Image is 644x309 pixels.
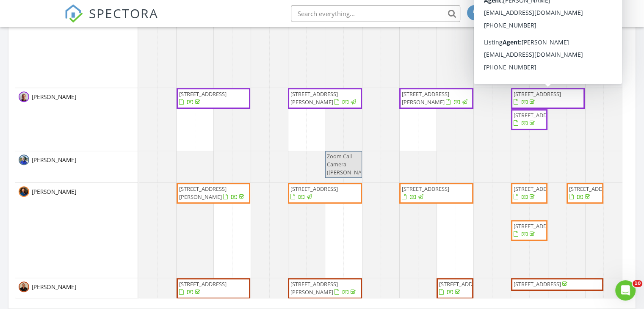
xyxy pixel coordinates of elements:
[491,14,574,22] div: Double Scope Inspections
[514,185,561,193] span: [STREET_ADDRESS]
[514,280,561,288] span: [STREET_ADDRESS]
[64,4,83,23] img: The Best Home Inspection Software - Spectora
[402,185,449,193] span: [STREET_ADDRESS]
[19,154,29,165] img: tom_stance_3.jpg
[514,222,561,230] span: [STREET_ADDRESS]
[290,280,338,296] span: [STREET_ADDRESS][PERSON_NAME]
[291,5,460,22] input: Search everything...
[19,186,29,197] img: joe_headshot.jpg
[290,90,338,106] span: [STREET_ADDRESS][PERSON_NAME]
[402,90,449,106] span: [STREET_ADDRESS][PERSON_NAME]
[179,90,227,98] span: [STREET_ADDRESS]
[30,283,78,291] span: [PERSON_NAME]
[64,11,158,29] a: SPECTORA
[514,111,561,119] span: [STREET_ADDRESS]
[179,280,227,288] span: [STREET_ADDRESS]
[615,280,636,301] iframe: Intercom live chat
[19,91,29,102] img: mark_benson.jpeg
[439,280,486,288] span: [STREET_ADDRESS]
[179,185,227,201] span: [STREET_ADDRESS][PERSON_NAME]
[633,280,642,287] span: 10
[19,281,29,292] img: img_20241026_123815.jpg
[89,4,158,22] span: SPECTORA
[30,156,78,164] span: [PERSON_NAME]
[514,90,561,98] span: [STREET_ADDRESS]
[290,185,338,193] span: [STREET_ADDRESS]
[30,188,78,196] span: [PERSON_NAME]
[569,185,616,193] span: [STREET_ADDRESS]
[327,152,373,176] span: Zoom Call Camera ([PERSON_NAME])
[513,5,568,14] div: [PERSON_NAME]
[30,93,78,101] span: [PERSON_NAME]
